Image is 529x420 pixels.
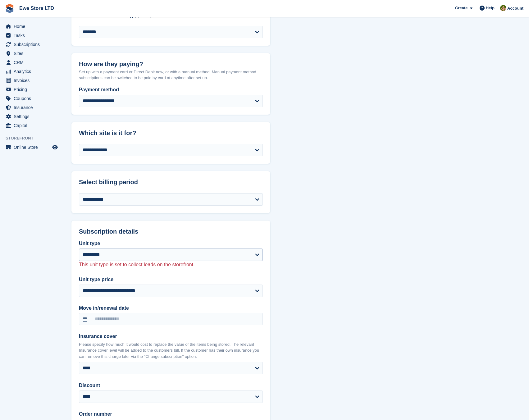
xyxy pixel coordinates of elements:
[3,58,59,67] a: menu
[14,85,51,94] span: Pricing
[79,261,263,268] p: This unit type is set to collect leads on the storefront.
[79,333,263,340] label: Insurance cover
[14,40,51,49] span: Subscriptions
[79,179,263,186] h2: Select billing period
[79,276,263,283] label: Unit type price
[79,341,263,360] p: Please specify how much it would cost to replace the value of the items being stored. The relevan...
[14,58,51,67] span: CRM
[5,4,14,13] img: stora-icon-8386f47178a22dfd0bd8f6a31ec36ba5ce8667c1dd55bd0f319d3a0aa187defe.svg
[79,86,263,94] label: Payment method
[14,49,51,58] span: Sites
[455,5,467,11] span: Create
[79,69,263,81] p: Set up with a payment card or Direct Debit now, or with a manual method. Manual payment method su...
[3,49,59,58] a: menu
[79,304,263,312] label: Move in/renewal date
[3,112,59,121] a: menu
[79,382,263,389] label: Discount
[17,3,57,13] a: Ewe Store LTD
[14,22,51,31] span: Home
[507,5,523,11] span: Account
[3,103,59,112] a: menu
[14,112,51,121] span: Settings
[3,121,59,130] a: menu
[79,61,263,68] h2: How are they paying?
[3,143,59,152] a: menu
[51,144,59,151] a: Preview store
[3,76,59,85] a: menu
[14,31,51,40] span: Tasks
[14,67,51,76] span: Analytics
[14,121,51,130] span: Capital
[79,228,263,235] h2: Subscription details
[14,76,51,85] span: Invoices
[79,130,263,137] h2: Which site is it for?
[79,240,263,247] label: Unit type
[6,135,62,141] span: Storefront
[3,22,59,31] a: menu
[3,31,59,40] a: menu
[14,103,51,112] span: Insurance
[3,85,59,94] a: menu
[14,143,51,152] span: Online Store
[14,94,51,103] span: Coupons
[79,410,263,418] label: Order number
[500,5,506,11] img: Jason Butcher
[3,94,59,103] a: menu
[486,5,495,11] span: Help
[3,40,59,49] a: menu
[3,67,59,76] a: menu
